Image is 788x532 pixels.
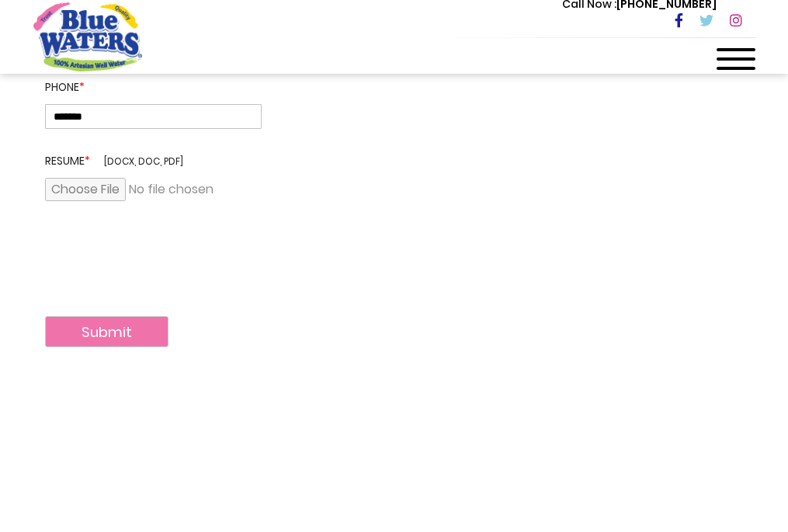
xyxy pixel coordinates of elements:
a: store logo [33,2,142,71]
button: Submit [45,316,168,347]
label: Phone [45,55,262,104]
iframe: reCAPTCHA [45,248,281,308]
label: Resume [45,129,262,178]
span: [docx, doc, pdf] [104,155,183,168]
